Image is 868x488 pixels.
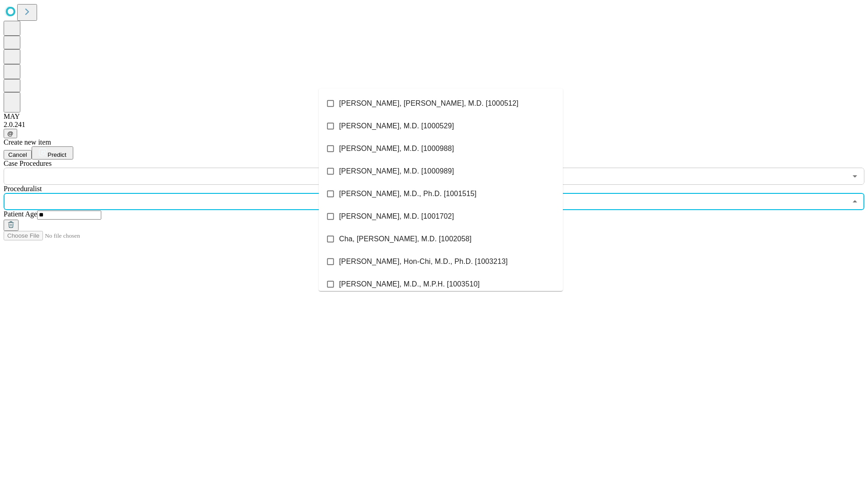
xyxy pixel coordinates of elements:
[339,121,454,131] span: [PERSON_NAME], M.D. [1000529]
[339,234,472,244] span: Cha, [PERSON_NAME], M.D. [1002058]
[4,138,51,146] span: Create new item
[4,113,864,121] div: MAY
[32,146,73,160] button: Predict
[339,98,519,109] span: [PERSON_NAME], [PERSON_NAME], M.D. [1000512]
[4,129,17,138] button: @
[849,170,861,183] button: Open
[339,188,476,199] span: [PERSON_NAME], M.D., Ph.D. [1001515]
[849,195,861,208] button: Close
[339,143,454,154] span: [PERSON_NAME], M.D. [1000988]
[4,121,864,129] div: 2.0.241
[4,185,42,192] span: Proceduralist
[339,279,480,290] span: [PERSON_NAME], M.D., M.P.H. [1003510]
[339,256,508,267] span: [PERSON_NAME], Hon-Chi, M.D., Ph.D. [1003213]
[4,150,32,160] button: Cancel
[4,160,52,167] span: Scheduled Procedure
[339,211,454,222] span: [PERSON_NAME], M.D. [1001702]
[47,151,66,158] span: Predict
[339,166,454,177] span: [PERSON_NAME], M.D. [1000989]
[8,151,27,158] span: Cancel
[7,130,14,137] span: @
[4,210,37,218] span: Patient Age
